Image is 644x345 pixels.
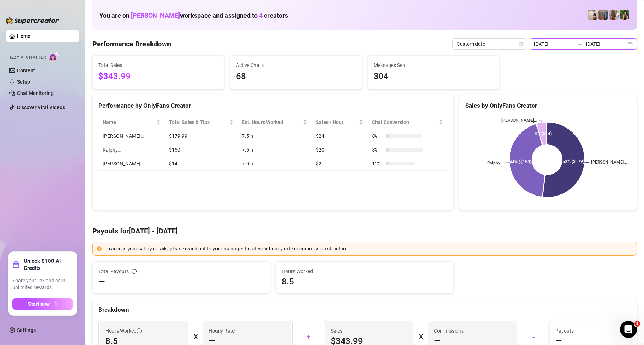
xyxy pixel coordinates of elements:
[132,269,137,274] span: info-circle
[372,146,383,154] span: 8 %
[312,157,367,171] td: $2
[316,118,357,126] span: Sales / Hour
[312,143,367,157] td: $20
[586,40,626,48] input: End date
[372,132,383,140] span: 8 %
[372,118,437,126] span: Chat Conversion
[236,70,356,83] span: 68
[312,115,367,129] th: Sales / Hour
[12,261,20,268] span: gift
[434,327,464,335] article: Commissions
[577,41,583,47] span: swap-right
[10,54,46,61] span: Izzy AI Chatter
[331,327,408,335] span: Sales
[577,41,583,47] span: to
[99,12,288,19] h1: You are on workspace and assigned to creators
[92,39,171,49] h4: Performance Breakdown
[169,118,228,126] span: Total Sales & Tips
[165,143,238,157] td: $150
[98,157,165,171] td: [PERSON_NAME]…
[372,160,383,168] span: 11 %
[165,157,238,171] td: $14
[634,321,640,327] span: 1
[98,276,105,287] span: —
[620,321,637,338] iframe: Intercom live chat
[312,129,367,143] td: $24
[105,327,142,335] span: Hours Worked
[374,61,494,69] span: Messages Sent
[17,68,35,73] a: Content
[487,160,503,165] text: Ralphy…
[368,115,447,129] th: Chat Conversion
[165,129,238,143] td: $179.99
[92,226,637,236] h4: Payouts for [DATE] - [DATE]
[98,305,631,315] div: Breakdown
[12,298,73,310] button: Start nowarrow-right
[457,39,523,49] span: Custom date
[591,160,627,165] text: [PERSON_NAME]…
[103,118,155,126] span: Name
[137,328,142,333] span: info-circle
[282,276,447,287] span: 8.5
[53,301,57,306] span: arrow-right
[374,70,494,83] span: 304
[98,101,447,111] div: Performance by OnlyFans Creator
[194,331,197,343] div: X
[49,51,60,62] img: AI Chatter
[555,327,625,335] span: Payouts
[131,12,180,19] span: [PERSON_NAME]
[17,327,36,333] a: Settings
[98,143,165,157] td: Ralphy…
[105,245,632,253] div: To access your salary details, please reach out to your manager to set your hourly rate or commis...
[98,267,129,275] span: Total Payouts
[419,331,423,343] div: X
[24,258,73,272] strong: Unlock $100 AI Credits
[17,33,31,39] a: Home
[238,129,312,143] td: 7.5 h
[6,17,59,24] img: logo-BBDzfeDw.svg
[28,301,50,307] span: Start now
[236,61,356,69] span: Active Chats
[242,118,302,126] div: Est. Hours Worked
[297,331,320,343] div: +
[519,42,523,46] span: calendar
[98,115,165,129] th: Name
[97,246,102,251] span: exclamation-circle
[98,129,165,143] td: [PERSON_NAME]…
[598,10,608,20] img: Wayne
[12,277,73,291] span: Share your link and earn unlimited rewards
[620,10,629,20] img: Nathaniel
[609,10,619,20] img: Nathaniel
[259,12,263,19] span: 4
[17,90,54,96] a: Chat Monitoring
[588,10,598,20] img: Ralphy
[98,70,218,83] span: $343.99
[465,101,631,111] div: Sales by OnlyFans Creator
[17,104,65,110] a: Discover Viral Videos
[534,40,574,48] input: Start date
[282,267,447,275] span: Hours Worked
[17,79,30,85] a: Setup
[165,115,238,129] th: Total Sales & Tips
[522,331,545,343] div: =
[238,157,312,171] td: 7.0 h
[209,327,235,335] article: Hourly Rate
[501,118,537,123] text: [PERSON_NAME]…
[98,61,218,69] span: Total Sales
[238,143,312,157] td: 7.5 h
